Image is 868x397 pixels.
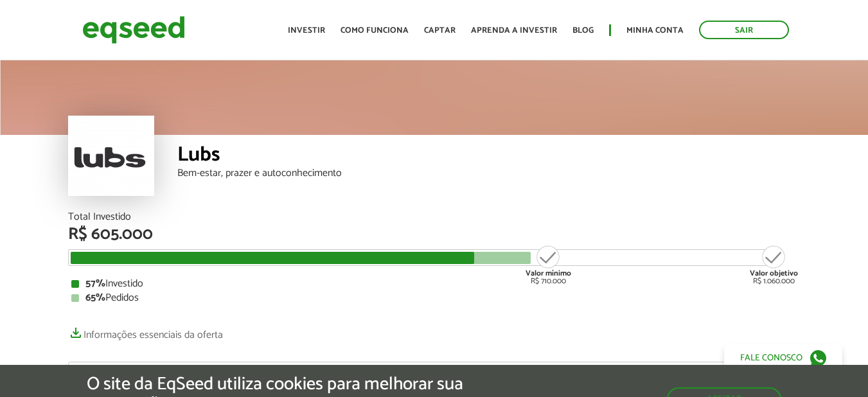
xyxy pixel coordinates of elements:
div: Investido [71,279,797,289]
div: R$ 605.000 [68,226,801,243]
strong: 65% [85,289,105,306]
div: Pedidos [71,293,797,303]
strong: 57% [85,275,105,292]
a: Minha conta [626,26,684,35]
img: EqSeed [82,13,185,47]
a: Aprenda a investir [471,26,557,35]
strong: Valor mínimo [526,267,571,279]
a: Informações essenciais da oferta [68,322,223,340]
div: Bem-estar, prazer e autoconhecimento [177,168,801,179]
a: Como funciona [341,26,409,35]
a: Investir [288,26,325,35]
a: Fale conosco [724,344,842,371]
div: Lubs [177,145,801,168]
a: Sair [699,21,789,39]
strong: Valor objetivo [750,267,798,279]
a: Captar [424,26,456,35]
div: R$ 710.000 [524,244,572,285]
div: Total Investido [68,212,801,222]
div: R$ 1.060.000 [750,244,798,285]
a: Blog [572,26,594,35]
